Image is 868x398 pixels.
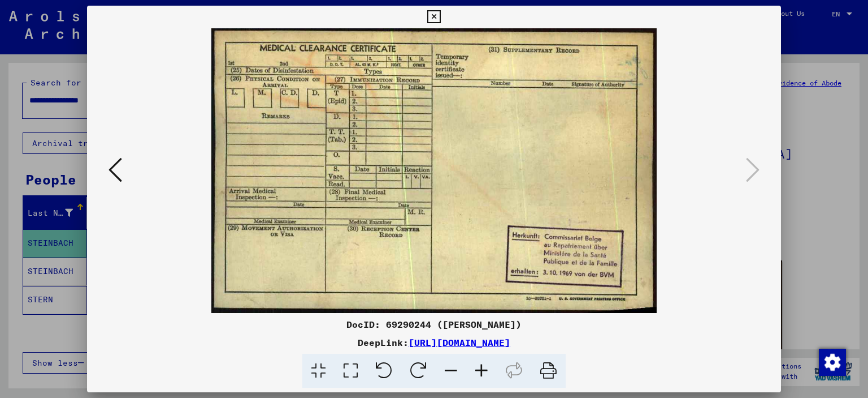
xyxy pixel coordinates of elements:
div: Change consent [818,348,845,375]
div: DocID: 69290244 ([PERSON_NAME]) [87,318,782,331]
a: [URL][DOMAIN_NAME] [409,337,510,348]
img: 002.jpg [125,28,743,313]
img: Change consent [819,349,846,376]
div: DeepLink: [87,336,782,349]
